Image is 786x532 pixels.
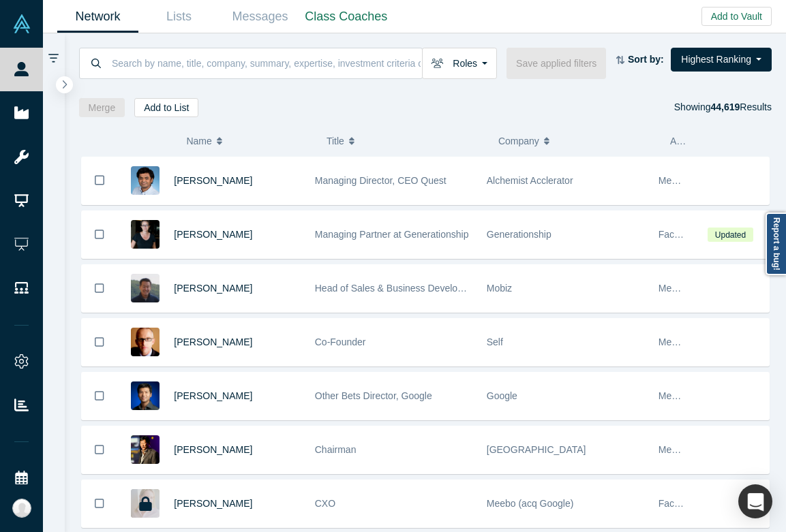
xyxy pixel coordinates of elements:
span: Alchemist Acclerator [487,175,573,186]
a: Report a bug! [766,213,786,275]
img: Michael Chang's Profile Image [131,274,160,302]
span: Other Bets Director, Google [315,390,432,401]
span: Mentor, Faculty, Alchemist 25 [659,283,783,294]
span: Chairman [315,444,357,455]
span: Faculty, Angel [659,229,718,240]
img: Robert Winder's Profile Image [131,328,160,356]
button: Add to Vault [701,7,772,26]
a: [PERSON_NAME] [174,229,252,240]
a: [PERSON_NAME] [174,175,252,186]
span: Mobiz [487,283,512,294]
span: Head of Sales & Business Development (interim) [315,283,522,294]
strong: Sort by: [628,54,664,65]
span: Managing Director, CEO Quest [315,175,447,186]
button: Add to List [134,98,198,117]
span: Name [186,127,211,155]
button: Save applied filters [507,48,606,79]
span: Self [487,337,503,347]
a: [PERSON_NAME] [174,390,252,401]
span: Meebo (acq Google) [487,498,574,509]
span: Google [487,390,517,401]
span: Generationship [487,229,551,240]
span: Managing Partner at Generationship [315,229,469,240]
img: Timothy Chou's Profile Image [131,435,160,464]
button: Roles [422,48,497,79]
span: Faculty, Mentor [659,498,723,509]
img: Rachel Chalmers's Profile Image [131,220,160,249]
button: Company [498,127,656,155]
img: Steven Kan's Profile Image [131,381,160,410]
button: Name [186,127,312,155]
button: Title [327,127,484,155]
span: Mentor, Faculty [659,390,724,401]
button: Bookmark [82,426,117,473]
button: Bookmark [82,480,117,527]
img: Alchemist Vault Logo [12,14,31,33]
img: Katinka Harsányi's Account [12,499,31,518]
a: Class Coaches [301,1,392,33]
div: Showing [674,98,772,117]
button: Highest Ranking [671,48,772,72]
span: Results [710,101,772,112]
button: Bookmark [82,211,117,258]
button: Bookmark [82,265,117,312]
a: [PERSON_NAME] [174,444,252,455]
span: Title [327,127,344,155]
button: Bookmark [82,157,117,204]
span: Mentor, Faculty [659,444,724,455]
a: Network [57,1,138,33]
span: Alchemist Role [670,136,734,146]
span: Company [498,127,539,155]
a: [PERSON_NAME] [174,337,252,347]
span: [GEOGRAPHIC_DATA] [487,444,586,455]
a: [PERSON_NAME] [174,498,252,509]
input: Search by name, title, company, summary, expertise, investment criteria or topics of focus [110,47,422,79]
span: CXO [315,498,335,509]
a: [PERSON_NAME] [174,283,252,294]
a: Messages [220,1,301,33]
img: Gnani Palanikumar's Profile Image [131,166,160,195]
button: Bookmark [82,319,117,366]
strong: 44,619 [710,101,740,112]
button: Bookmark [82,373,117,420]
span: Co-Founder [315,337,366,347]
a: Lists [138,1,220,33]
button: Merge [79,98,125,117]
span: Updated [708,228,753,242]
